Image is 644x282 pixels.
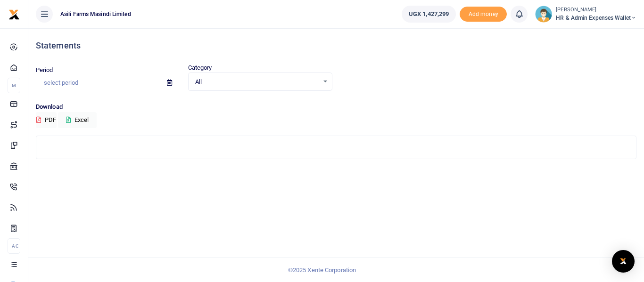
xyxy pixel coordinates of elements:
a: profile-user [PERSON_NAME] HR & Admin Expenses Wallet [535,6,636,23]
h4: Statements [36,40,636,51]
label: Period [36,65,53,75]
span: All [195,77,319,87]
span: HR & Admin Expenses Wallet [556,14,636,22]
span: UGX 1,427,299 [409,9,449,19]
img: profile-user [535,6,552,23]
a: UGX 1,427,299 [402,6,456,23]
li: Ac [8,238,20,254]
small: [PERSON_NAME] [556,6,636,14]
span: Asili Farms Masindi Limited [57,10,135,18]
img: logo-small [8,9,20,20]
a: logo-small logo-large logo-large [8,10,20,17]
input: select period [36,75,159,91]
li: M [8,78,20,93]
p: Download [36,102,636,112]
a: Add money [460,10,507,17]
button: PDF [36,112,57,128]
li: Wallet ballance [398,6,460,23]
button: Excel [58,112,97,128]
div: Open Intercom Messenger [612,250,635,273]
li: Toup your wallet [460,7,507,22]
label: Category [188,63,212,73]
span: Add money [460,7,507,22]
